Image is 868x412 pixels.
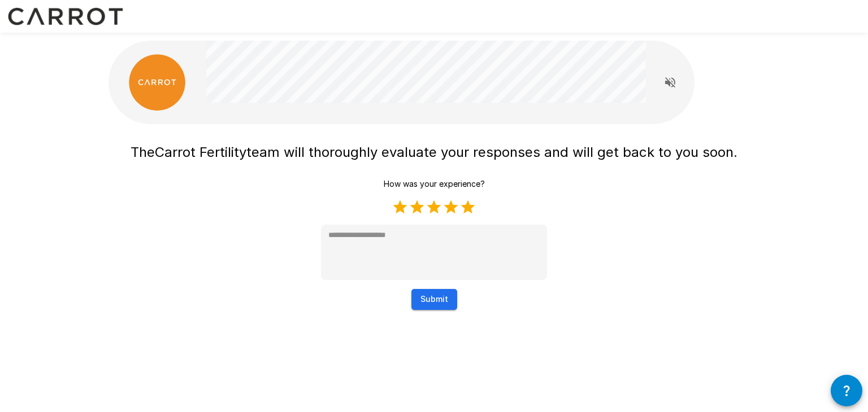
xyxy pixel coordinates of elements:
p: How was your experience? [384,178,485,190]
img: carrot_logo.png [129,54,185,111]
button: Submit [411,289,457,310]
span: team will thoroughly evaluate your responses and will get back to you soon. [246,144,737,160]
span: The [131,144,155,160]
button: Read questions aloud [659,71,682,94]
span: Carrot Fertility [155,144,246,160]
